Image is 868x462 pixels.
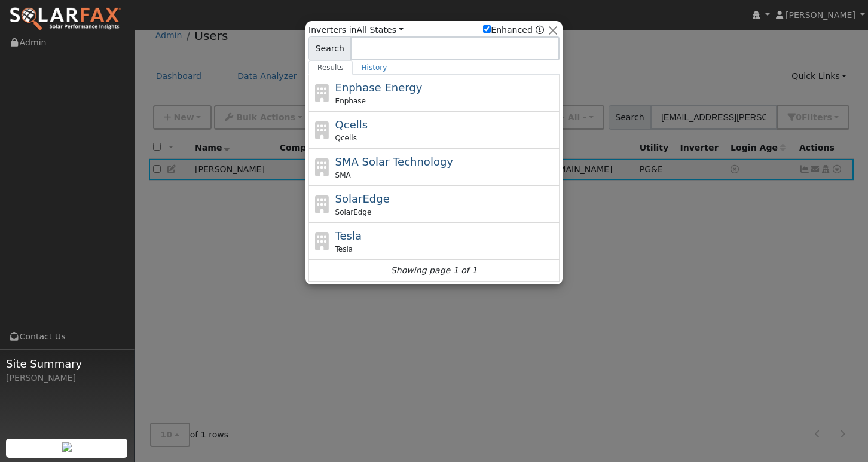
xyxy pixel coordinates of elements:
[356,25,403,35] a: All States
[786,10,855,20] span: [PERSON_NAME]
[308,36,351,60] span: Search
[335,96,366,106] span: Enphase
[6,372,128,384] div: [PERSON_NAME]
[6,356,128,372] span: Site Summary
[335,118,368,131] span: Qcells
[483,24,533,36] label: Enhanced
[335,192,390,205] span: SolarEdge
[335,133,357,143] span: Qcells
[308,24,404,36] span: Inverters in
[308,60,353,75] a: Results
[335,155,453,168] span: SMA Solar Technology
[62,442,72,452] img: retrieve
[335,230,362,242] span: Tesla
[536,25,544,35] a: Enhanced Providers
[353,60,396,75] a: History
[9,7,121,32] img: SolarFax
[335,244,353,255] span: Tesla
[483,24,544,36] span: Show enhanced providers
[483,25,491,33] input: Enhanced
[391,264,477,277] i: Showing page 1 of 1
[335,170,351,180] span: SMA
[335,81,423,94] span: Enphase Energy
[335,207,372,218] span: SolarEdge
